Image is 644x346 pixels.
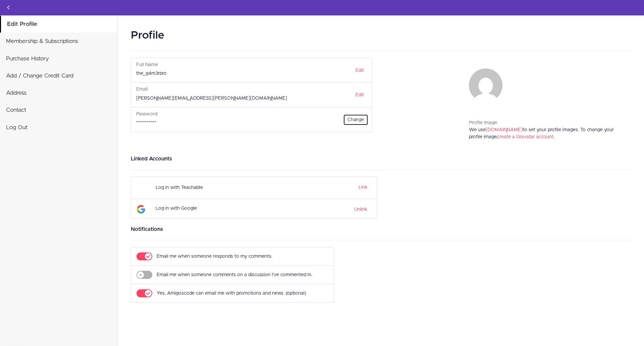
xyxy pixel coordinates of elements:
a: Link [359,185,368,190]
label: Email [136,86,148,93]
img: layton.noyola@gmail.com [469,68,502,102]
h2: Profile [131,28,631,44]
h3: Linked Accounts [131,155,631,163]
a: Change [343,114,368,126]
a: Edit [351,65,368,76]
a: Amigoscode PRO Membership [44,328,99,333]
a: Edit [351,89,368,101]
label: Password [136,111,157,118]
span: 8 hours ago [30,334,48,340]
span: [PERSON_NAME] [30,321,70,327]
label: [PERSON_NAME][EMAIL_ADDRESS][PERSON_NAME][DOMAIN_NAME] [136,95,287,102]
label: Full Name [136,61,158,68]
div: Log in with Teachable [156,182,308,194]
label: the_g4m3rbro [136,70,167,77]
a: Edit Profile [1,16,117,33]
form: Yes, Amigoscode can email me with promotions and news. (optional) [136,287,329,300]
a: create a Gravatar account [497,135,553,139]
div: Profile Image [469,119,626,127]
form: Email me when someone comments on a discussion I've commented in. [136,268,329,281]
form: Email me when someone responds to my comments. [136,250,329,263]
span: Bought [30,328,43,333]
svg: Back to courses [4,3,12,11]
a: ProveSource [55,335,75,339]
button: Link [357,183,368,191]
a: Unlink [354,205,368,213]
img: Google Logo [137,205,145,213]
div: Log in with Google [156,202,308,215]
img: provesource social proof notification image [5,319,27,341]
h3: Notifications [131,225,631,233]
div: We use to set your profile images. To change your profile image, . [469,127,626,148]
a: [DOMAIN_NAME] [486,128,523,132]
